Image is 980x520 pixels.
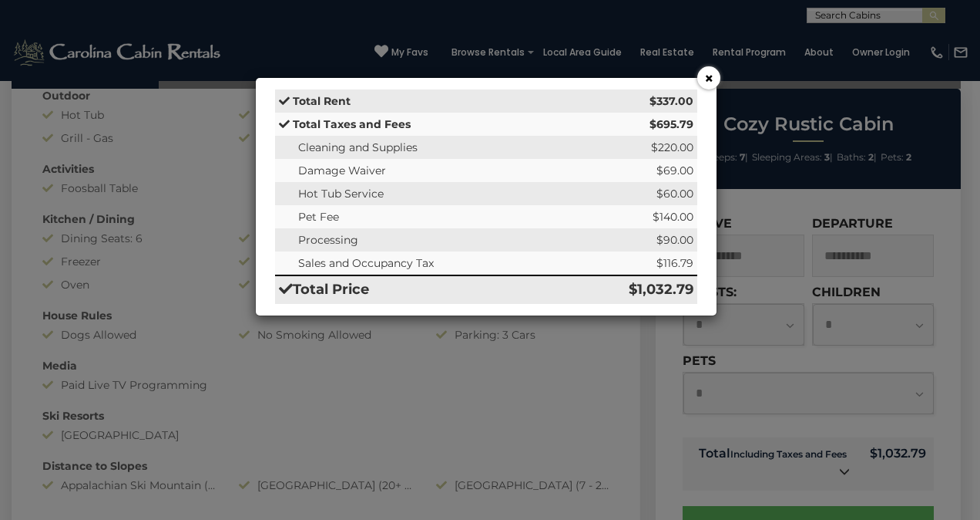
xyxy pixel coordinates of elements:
[298,233,358,247] span: Processing
[567,228,697,252] td: $90.00
[298,187,384,201] span: Hot Tub Service
[567,159,697,182] td: $69.00
[298,210,339,224] span: Pet Fee
[649,117,693,131] strong: $695.79
[293,117,411,131] strong: Total Taxes and Fees
[567,252,697,275] td: $116.79
[697,66,720,89] button: ×
[293,94,351,108] strong: Total Rent
[567,275,697,304] td: $1,032.79
[567,205,697,228] td: $140.00
[298,256,434,270] span: Sales and Occupancy Tax
[298,164,386,177] span: Damage Waiver
[649,94,693,108] strong: $337.00
[567,136,697,159] td: $220.00
[298,140,418,154] span: Cleaning and Supplies
[567,182,697,205] td: $60.00
[275,275,567,304] td: Total Price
